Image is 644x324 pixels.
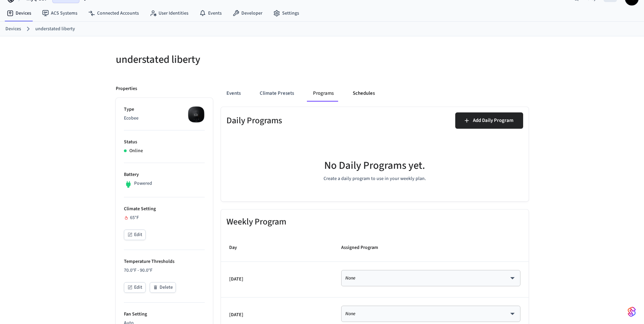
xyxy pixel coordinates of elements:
[227,7,268,19] a: Developer
[324,159,425,173] h5: No Daily Programs yet.
[333,234,529,262] th: Assigned Program
[347,85,380,102] button: Schedules
[226,215,286,229] h6: Weekly Program
[124,230,146,240] button: Edit
[628,306,636,317] img: SeamLogoGradient.69752ec5.svg
[345,275,355,282] em: None
[194,7,227,19] a: Events
[116,85,137,92] p: Properties
[124,311,205,318] p: Fan Setting
[124,171,205,178] p: Battery
[124,267,205,274] p: 70.0°F - 90.0°F
[188,106,205,123] img: ecobee_lite_3
[221,234,333,262] th: Day
[124,205,205,213] p: Climate Setting
[134,180,152,187] p: Powered
[268,7,305,19] a: Settings
[345,310,355,317] em: None
[150,282,176,293] button: Delete
[124,282,146,293] button: Edit
[124,106,205,113] p: Type
[226,114,282,128] h6: Daily Programs
[116,53,318,67] h5: understated liberty
[1,7,37,19] a: Devices
[124,139,205,146] p: Status
[129,147,143,155] p: Online
[254,85,299,102] button: Climate Presets
[308,85,339,102] button: Programs
[455,112,523,129] button: Add Daily Program
[5,25,21,33] a: Devices
[144,7,194,19] a: User Identities
[229,276,325,283] p: [DATE]
[324,175,426,182] p: Create a daily program to use in your weekly plan.
[35,25,75,33] a: understated liberty
[124,214,205,221] div: 65°F
[229,311,325,319] p: [DATE]
[124,115,205,122] p: Ecobee
[83,7,144,19] a: Connected Accounts
[37,7,83,19] a: ACS Systems
[221,85,246,102] button: Events
[124,258,205,265] p: Temperature Thresholds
